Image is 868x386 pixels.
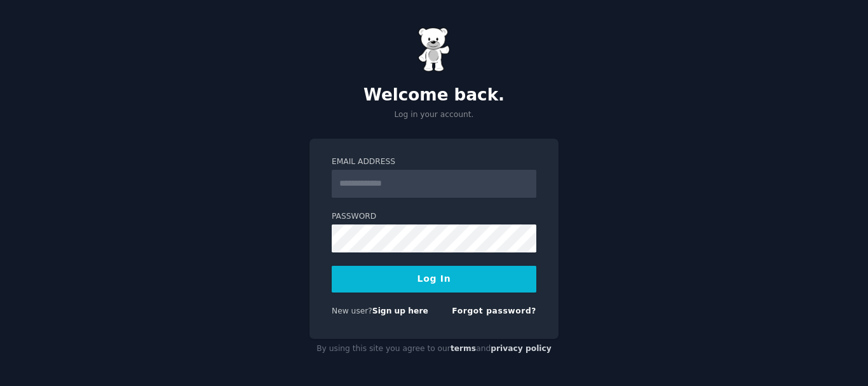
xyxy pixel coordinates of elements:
[309,339,559,359] div: By using this site you agree to our and
[332,156,536,168] label: Email Address
[451,344,476,353] a: terms
[491,344,552,353] a: privacy policy
[418,27,450,72] img: Gummy Bear
[452,307,536,315] a: Forgot password?
[372,307,428,315] a: Sign up here
[309,85,559,106] h2: Welcome back.
[309,109,559,121] p: Log in your account.
[332,266,536,293] button: Log In
[332,307,372,315] span: New user?
[332,211,536,223] label: Password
